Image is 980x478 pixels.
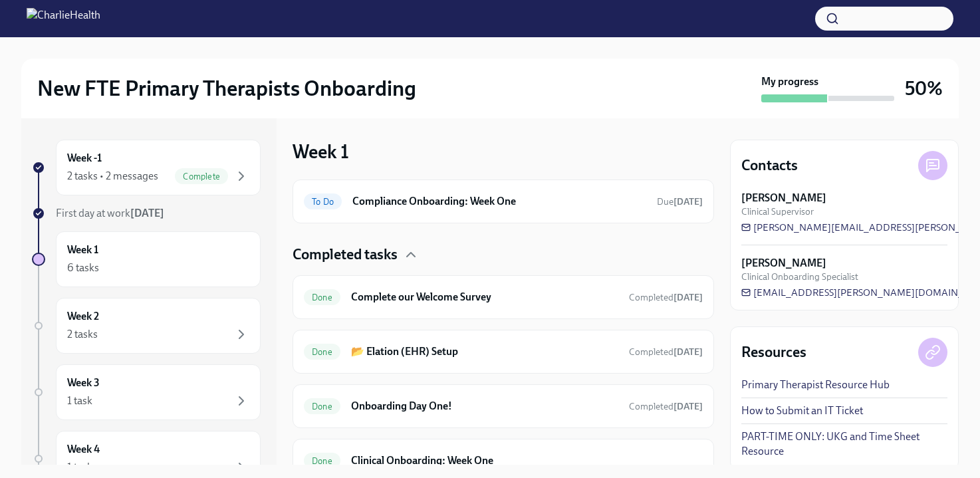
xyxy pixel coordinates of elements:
a: Week 16 tasks [32,231,261,287]
h6: Week 1 [67,243,98,257]
h4: Resources [741,342,806,362]
strong: [PERSON_NAME] [741,191,826,205]
strong: [DATE] [674,401,703,412]
h6: Week 4 [67,442,100,457]
a: PART-TIME ONLY: UKG and Time Sheet Resource [741,429,947,459]
div: Completed tasks [293,245,714,265]
strong: [DATE] [130,207,164,219]
strong: My progress [761,74,818,89]
h6: Week 2 [67,309,99,324]
a: DoneOnboarding Day One!Completed[DATE] [304,396,703,417]
h6: Onboarding Day One! [351,399,618,414]
span: August 14th, 2025 12:28 [629,291,703,304]
span: August 24th, 2025 10:00 [657,195,703,208]
span: Clinical Onboarding Specialist [741,271,858,283]
span: Complete [175,172,228,181]
span: August 18th, 2025 19:31 [629,346,703,358]
h3: Week 1 [293,140,349,164]
strong: [DATE] [674,292,703,303]
span: To Do [304,197,342,207]
span: August 18th, 2025 21:08 [629,400,703,413]
a: DoneComplete our Welcome SurveyCompleted[DATE] [304,287,703,308]
h4: Contacts [741,156,798,176]
span: Done [304,402,340,412]
span: Completed [629,292,703,303]
a: DoneClinical Onboarding: Week One [304,450,703,471]
span: Completed [629,401,703,412]
strong: [PERSON_NAME] [741,256,826,271]
strong: [DATE] [674,196,703,207]
h6: 📂 Elation (EHR) Setup [351,344,618,359]
strong: [DATE] [674,346,703,358]
a: To DoCompliance Onboarding: Week OneDue[DATE] [304,191,703,212]
h2: New FTE Primary Therapists Onboarding [37,75,416,102]
div: 1 task [67,460,92,475]
h3: 50% [905,76,943,100]
span: Due [657,196,703,207]
span: Completed [629,346,703,358]
a: Primary Therapist Resource Hub [741,378,890,392]
span: First day at work [56,207,164,219]
img: CharlieHealth [27,8,100,29]
a: Week -12 tasks • 2 messagesComplete [32,140,261,195]
span: Done [304,347,340,357]
h6: Week 3 [67,376,100,390]
h6: Complete our Welcome Survey [351,290,618,304]
h6: Clinical Onboarding: Week One [351,453,703,468]
div: 1 task [67,394,92,408]
span: Done [304,293,340,302]
h4: Completed tasks [293,245,398,265]
a: Week 22 tasks [32,298,261,354]
a: Week 31 task [32,364,261,420]
div: 2 tasks [67,327,98,342]
div: 2 tasks • 2 messages [67,169,158,183]
span: Done [304,456,340,466]
h6: Compliance Onboarding: Week One [352,194,646,209]
span: Clinical Supervisor [741,205,814,218]
a: Done📂 Elation (EHR) SetupCompleted[DATE] [304,341,703,362]
a: How to Submit an IT Ticket [741,404,863,418]
h6: Week -1 [67,151,102,166]
a: First day at work[DATE] [32,206,261,221]
div: 6 tasks [67,261,99,275]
